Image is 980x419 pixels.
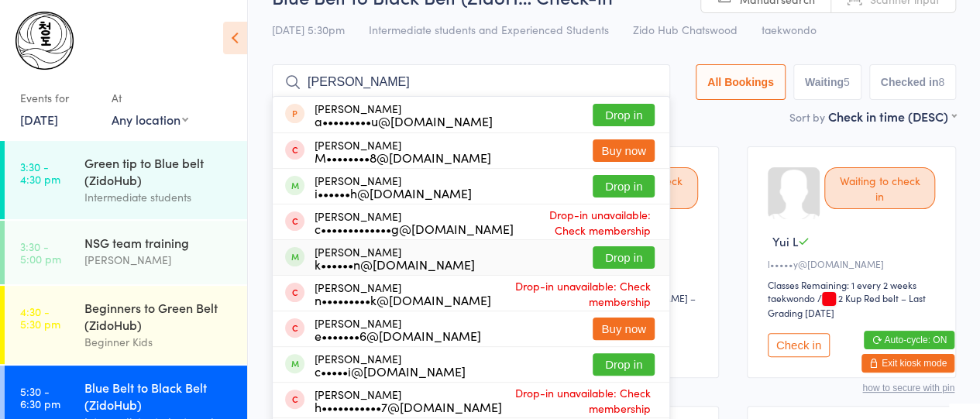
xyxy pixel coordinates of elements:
[84,299,234,333] div: Beginners to Green Belt (ZidoHub)
[862,383,954,393] button: how to secure with pin
[112,85,188,111] div: At
[593,175,655,197] button: Drop in
[315,400,502,413] div: h•••••••••••7@[DOMAIN_NAME]
[844,76,850,88] div: 5
[864,331,954,349] button: Auto-cycle: ON
[315,317,481,342] div: [PERSON_NAME]
[84,234,234,251] div: NSG team training
[768,257,940,270] div: l•••••y@[DOMAIN_NAME]
[869,64,957,100] button: Checked in8
[491,274,655,313] span: Drop-in unavailable: Check membership
[5,141,247,219] a: 3:30 -4:30 pmGreen tip to Blue belt (ZidoHub)Intermediate students
[20,305,60,330] time: 4:30 - 5:30 pm
[762,22,817,37] span: taekwondo
[84,251,234,269] div: [PERSON_NAME]
[84,154,234,188] div: Green tip to Blue belt (ZidoHub)
[272,64,670,100] input: Search
[514,203,655,242] span: Drop-in unavailable: Check membership
[315,222,514,235] div: c•••••••••••••g@[DOMAIN_NAME]
[315,115,493,127] div: a•••••••••u@[DOMAIN_NAME]
[20,111,58,128] a: [DATE]
[20,85,96,111] div: Events for
[5,286,247,364] a: 4:30 -5:30 pmBeginners to Green Belt (ZidoHub)Beginner Kids
[20,385,60,410] time: 5:30 - 6:30 pm
[5,221,247,284] a: 3:30 -5:00 pmNSG team training[PERSON_NAME]
[369,22,609,37] span: Intermediate students and Experienced Students
[315,258,475,270] div: k••••••n@[DOMAIN_NAME]
[315,151,491,163] div: M••••••••8@[DOMAIN_NAME]
[15,12,74,70] img: Chungdo Taekwondo
[768,291,926,319] span: / 2 Kup Red belt – Last Grading [DATE]
[315,102,493,127] div: [PERSON_NAME]
[272,22,345,37] span: [DATE] 5:30pm
[768,278,940,291] div: Classes Remaining: 1 every 2 weeks
[593,139,655,162] button: Buy now
[768,333,830,357] button: Check in
[315,210,514,235] div: [PERSON_NAME]
[593,246,655,269] button: Drop in
[828,108,956,125] div: Check in time (DESC)
[84,333,234,351] div: Beginner Kids
[315,365,466,377] div: c•••••i@[DOMAIN_NAME]
[772,233,798,249] span: Yui L
[315,246,475,270] div: [PERSON_NAME]
[315,281,491,306] div: [PERSON_NAME]
[315,352,466,377] div: [PERSON_NAME]
[20,240,61,265] time: 3:30 - 5:00 pm
[789,109,825,125] label: Sort by
[824,167,935,209] div: Waiting to check in
[315,174,472,199] div: [PERSON_NAME]
[315,329,481,342] div: e•••••••6@[DOMAIN_NAME]
[768,291,815,304] div: taekwondo
[112,111,188,128] div: Any location
[593,353,655,376] button: Drop in
[315,187,472,199] div: i••••••h@[DOMAIN_NAME]
[938,76,944,88] div: 8
[593,318,655,340] button: Buy now
[633,22,738,37] span: Zido Hub Chatswood
[84,188,234,206] div: Intermediate students
[315,294,491,306] div: n•••••••••k@[DOMAIN_NAME]
[696,64,786,100] button: All Bookings
[593,104,655,126] button: Drop in
[84,379,234,413] div: Blue Belt to Black Belt (ZidoHub)
[315,139,491,163] div: [PERSON_NAME]
[793,64,861,100] button: Waiting5
[315,388,502,413] div: [PERSON_NAME]
[20,160,60,185] time: 3:30 - 4:30 pm
[861,354,954,373] button: Exit kiosk mode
